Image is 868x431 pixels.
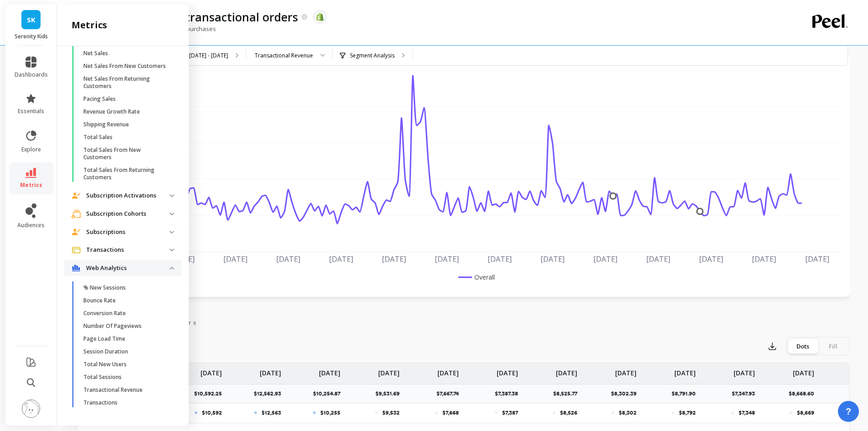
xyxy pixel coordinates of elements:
p: $9,531.69 [375,390,405,397]
p: [DATE] [200,363,222,378]
p: $7,348 [739,409,755,416]
p: Net Sales From Returning Customers [83,75,170,90]
p: Total New Users [83,361,127,368]
img: down caret icon [169,213,174,215]
p: Total Sales From New Customers [83,146,170,161]
p: [DATE] [437,363,459,378]
span: essentials [18,108,44,115]
img: down caret icon [169,231,174,234]
div: Transactional Revenue [255,51,313,60]
img: navigation item icon [72,192,81,199]
span: metrics [20,182,42,189]
p: $7,387 [502,409,518,416]
p: [DATE] [497,363,518,378]
span: ? [846,405,851,418]
button: ? [838,401,859,422]
p: Transactional Revenue [83,386,143,394]
img: navigation item icon [72,265,81,272]
img: down caret icon [169,267,174,270]
p: Shipping Revenue [83,121,129,128]
p: Transactions [86,245,169,254]
p: Total Sales from transactional orders [92,9,298,25]
p: [DATE] [556,363,577,378]
p: [DATE] [260,363,281,378]
span: audiences [17,222,45,229]
p: $10,592.25 [194,390,227,397]
h2: metrics [72,19,107,31]
p: [DATE] [615,363,637,378]
img: navigation item icon [72,247,81,254]
p: Net Sales [83,50,108,57]
p: $12,562.93 [254,390,287,397]
p: $8,669 [797,409,814,416]
p: $10,255 [320,409,340,416]
p: Segment Analysis [350,52,395,59]
p: Bounce Rate [83,297,116,304]
img: profile picture [22,400,40,418]
p: Pacing Sales [83,95,116,103]
div: Fill [818,339,848,353]
p: $7,668 [442,409,459,416]
p: $7,667.74 [437,390,464,397]
p: Serenity Kids [15,33,48,40]
p: Total Sales From Returning Customers [83,166,170,181]
p: Subscriptions [86,228,169,237]
p: Session Duration [83,348,128,355]
p: Subscription Cohorts [86,209,169,218]
p: Revenue Growth Rate [83,108,140,115]
p: $8,792 [679,409,696,416]
img: api.shopify.svg [316,13,324,21]
p: $8,668.60 [789,390,820,397]
p: $12,563 [262,409,281,416]
p: $7,347.93 [732,390,760,397]
p: $8,791.90 [672,390,701,397]
p: Total Sessions [83,374,122,381]
img: navigation item icon [72,228,81,235]
span: SK [27,15,36,25]
p: $10,592 [202,409,222,416]
p: $9,532 [382,409,400,416]
p: [DATE] [734,363,755,378]
p: Page Load Time [83,335,125,343]
nav: Tabs [77,311,850,332]
p: [DATE] [793,363,814,378]
div: Dots [788,339,818,353]
p: $8,302 [619,409,637,416]
p: Net Sales From New Customers [83,62,166,70]
p: $8,302.39 [611,390,642,397]
p: Conversion Rate [83,310,126,317]
p: $10,254.87 [313,390,346,397]
p: Web Analytics [86,264,169,273]
p: Subscription Activations [86,191,169,200]
p: Number Of Pageviews [83,322,142,330]
p: $7,387.38 [495,390,524,397]
img: down caret icon [169,194,174,197]
p: [DATE] [674,363,696,378]
p: [DATE] [319,363,340,378]
p: Total Sales [83,134,113,141]
p: $8,525.77 [553,390,583,397]
span: explore [21,146,41,153]
p: [DATE] [378,363,400,378]
p: % New Sessions [83,284,126,291]
img: down caret icon [169,249,174,251]
span: dashboards [15,71,48,78]
p: $8,526 [560,409,577,416]
img: navigation item icon [72,209,81,218]
p: Transactions [83,399,118,406]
